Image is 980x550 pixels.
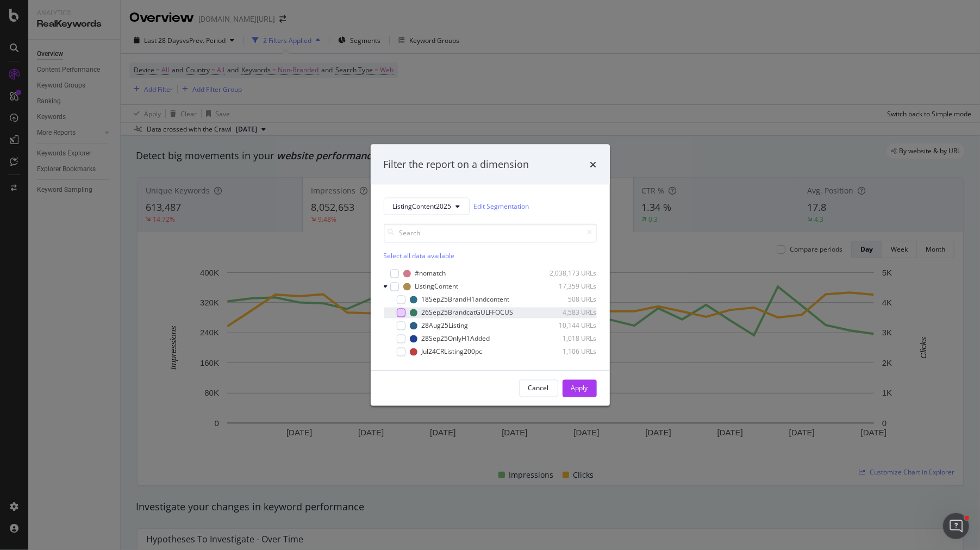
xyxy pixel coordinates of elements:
[563,379,597,397] button: Apply
[415,269,446,278] div: #nomatch
[422,347,483,357] div: Jul24CRListing200pc
[544,295,597,304] div: 508 URLs
[393,202,452,211] span: ListingContent2025
[384,223,597,242] input: Search
[422,308,514,317] div: 26Sep25BrandcatGULFFOCUS
[544,308,597,317] div: 4,583 URLs
[371,145,610,406] div: modal
[519,379,558,397] button: Cancel
[544,269,597,278] div: 2,038,173 URLs
[384,158,529,172] div: Filter the report on a dimension
[384,251,597,260] div: Select all data available
[544,347,597,357] div: 1,106 URLs
[474,201,529,212] a: Edit Segmentation
[943,513,969,539] iframe: Intercom live chat
[590,158,597,172] div: times
[544,321,597,330] div: 10,144 URLs
[544,282,597,291] div: 17,359 URLs
[422,295,510,304] div: 18Sep25BrandH1andcontent
[544,334,597,343] div: 1,018 URLs
[571,384,588,393] div: Apply
[528,384,549,393] div: Cancel
[384,197,470,215] button: ListingContent2025
[422,321,469,330] div: 28Aug25Listing
[422,334,490,343] div: 28Sep25OnlyH1Added
[415,282,459,291] div: ListingContent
